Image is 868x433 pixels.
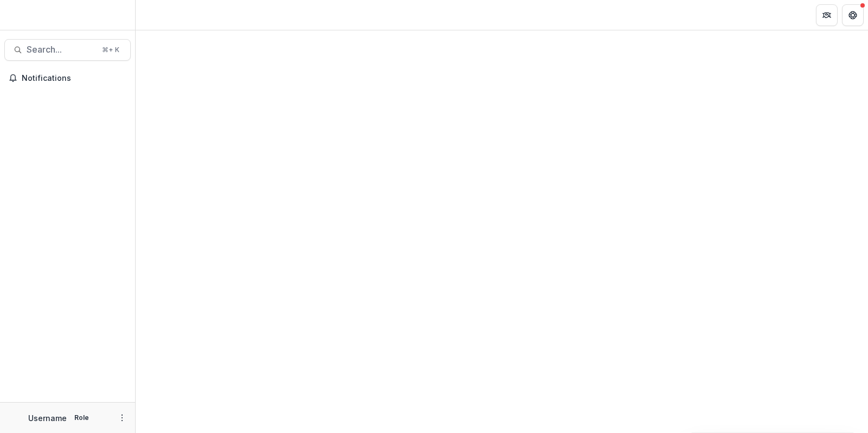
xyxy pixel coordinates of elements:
[28,412,67,424] p: Username
[816,4,838,26] button: Partners
[71,413,92,423] p: Role
[842,4,864,26] button: Get Help
[116,411,129,424] button: More
[22,74,126,83] span: Notifications
[27,44,95,55] span: Search...
[140,7,186,23] nav: breadcrumb
[4,69,131,87] button: Notifications
[100,44,122,56] div: ⌘ + K
[4,39,131,61] button: Search...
